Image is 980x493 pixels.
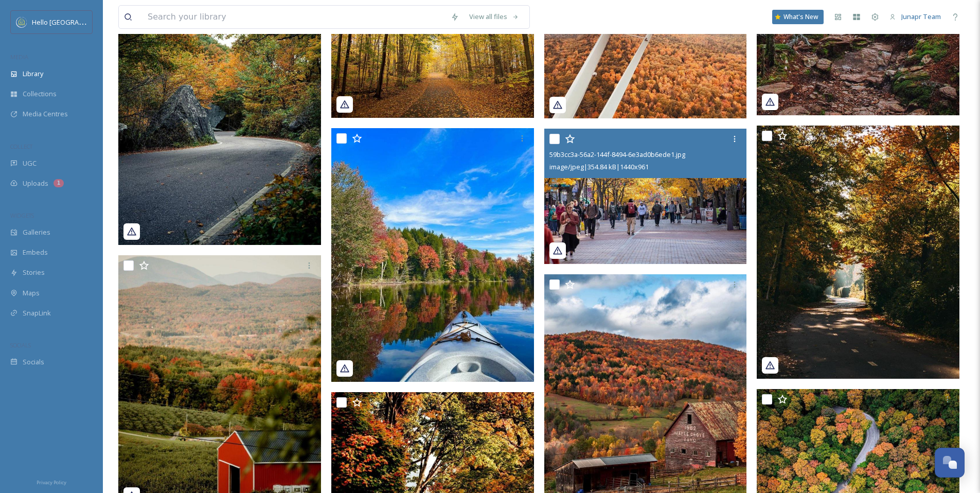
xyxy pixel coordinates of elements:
[37,476,66,488] a: Privacy Policy
[23,268,45,277] span: Stories
[935,448,965,478] button: Open Chat
[23,89,57,99] span: Collections
[464,7,524,27] a: View all files
[772,10,824,24] a: What's New
[23,227,50,237] span: Galleries
[54,179,64,187] div: 1
[10,53,28,61] span: MEDIA
[32,17,115,27] span: Hello [GEOGRAPHIC_DATA]
[23,69,43,79] span: Library
[23,288,40,298] span: Maps
[10,143,32,150] span: COLLECT
[23,248,48,257] span: Embeds
[23,308,51,318] span: SnapLink
[23,179,48,188] span: Uploads
[16,17,27,27] img: images.png
[23,159,37,168] span: UGC
[757,126,959,379] img: cb63abb1-c902-9df1-7a43-975a9516d9d1.jpg
[10,212,34,219] span: WIDGETS
[544,129,747,264] img: 59b3cc3a-56a2-144f-8494-6e3ad0b6ede1.jpg
[23,109,68,119] span: Media Centres
[331,128,534,382] img: d17b7ea3-207a-5646-27ed-6950c0794358.jpg
[549,150,685,159] span: 59b3cc3a-56a2-144f-8494-6e3ad0b6ede1.jpg
[549,162,649,171] span: image/jpeg | 354.84 kB | 1440 x 961
[23,357,44,367] span: Socials
[37,479,66,486] span: Privacy Policy
[884,7,946,27] a: Junapr Team
[901,12,941,21] span: Junapr Team
[10,341,31,349] span: SOCIALS
[142,6,446,28] input: Search your library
